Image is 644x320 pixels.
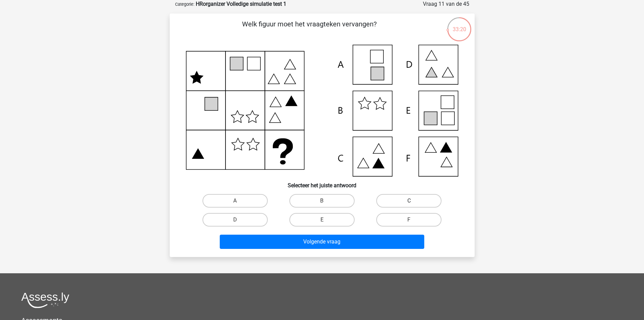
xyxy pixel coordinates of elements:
small: Categorie: [175,2,194,7]
strong: HRorganizer Volledige simulatie test 1 [196,1,286,7]
img: Assessly logo [21,292,69,308]
label: A [202,194,268,208]
p: Welk figuur moet het vraagteken vervangen? [181,19,438,39]
label: F [376,213,442,227]
button: Volgende vraag [220,235,424,249]
h6: Selecteer het juiste antwoord [181,177,464,189]
label: C [376,194,442,208]
label: B [289,194,355,208]
div: 33:20 [447,17,472,34]
label: E [289,213,355,227]
label: D [202,213,268,227]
